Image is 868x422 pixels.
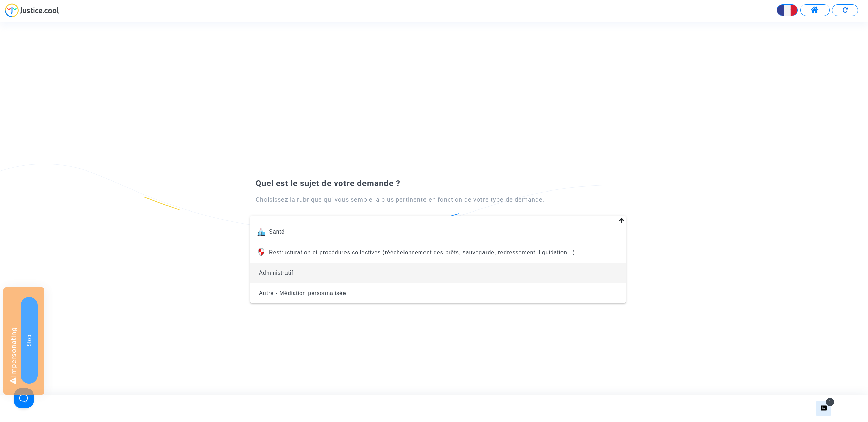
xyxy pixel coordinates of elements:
[259,290,346,296] span: Autre - Médiation personnalisée
[14,388,34,408] iframe: Help Scout Beacon - Open
[257,248,265,256] img: shield.svg
[269,229,285,235] span: Santé
[259,270,293,276] span: Administratif
[257,228,265,236] img: sante.svg
[269,249,575,255] span: Restructuration et procédures collectives (rééchelonnement des prêts, sauvegarde, redressement, l...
